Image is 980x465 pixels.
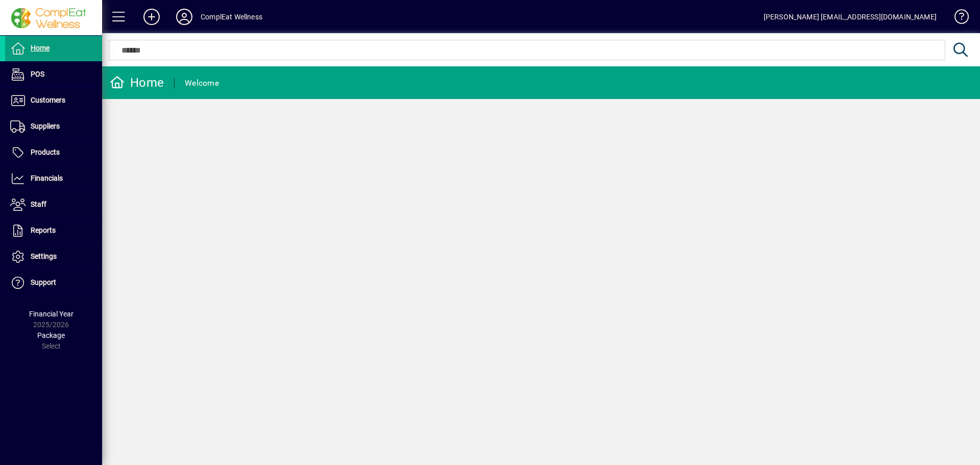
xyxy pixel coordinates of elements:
a: POS [5,62,102,87]
span: Reports [31,226,56,234]
a: Suppliers [5,114,102,139]
div: ComplEat Wellness [201,9,262,25]
span: Financials [31,174,63,182]
a: Support [5,270,102,296]
a: Reports [5,218,102,243]
button: Profile [168,8,201,26]
div: Home [110,75,164,91]
span: Settings [31,252,57,260]
span: Home [31,44,50,52]
span: Staff [31,200,46,208]
a: Staff [5,192,102,217]
a: Customers [5,88,102,113]
a: Financials [5,166,102,191]
div: Welcome [185,75,219,91]
button: Add [135,8,168,26]
span: Financial Year [29,310,73,318]
span: Package [37,331,65,339]
span: Support [31,278,56,286]
a: Knowledge Base [947,2,967,35]
div: [PERSON_NAME] [EMAIL_ADDRESS][DOMAIN_NAME] [764,9,937,25]
span: POS [31,70,44,78]
span: Customers [31,96,65,104]
a: Settings [5,244,102,270]
span: Products [31,148,60,156]
a: Products [5,140,102,165]
span: Suppliers [31,122,60,130]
